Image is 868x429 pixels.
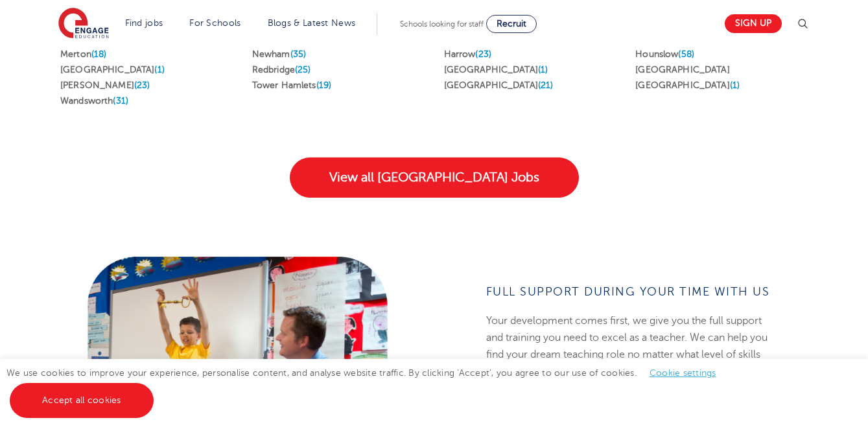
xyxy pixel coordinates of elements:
a: [PERSON_NAME](23) [60,80,150,90]
a: [GEOGRAPHIC_DATA](1) [444,65,548,75]
a: Cookie settings [650,368,716,378]
span: (23) [134,80,150,90]
span: (1) [538,65,548,75]
a: Accept all cookies [10,383,154,418]
a: Blogs & Latest News [268,18,356,28]
a: Find jobs [125,18,163,28]
a: Harrow(23) [444,49,491,59]
a: Newham(35) [252,49,306,59]
a: Merton(18) [60,49,106,59]
a: [GEOGRAPHIC_DATA](1) [60,65,165,75]
span: (23) [475,49,491,59]
a: [GEOGRAPHIC_DATA](21) [444,80,554,90]
span: (58) [678,49,694,59]
span: (35) [290,49,307,59]
a: Tower Hamlets(19) [252,80,331,90]
a: [GEOGRAPHIC_DATA] [635,65,729,75]
a: Recruit [486,15,537,33]
a: View all [GEOGRAPHIC_DATA] Jobs [290,157,579,198]
span: (18) [91,49,107,59]
a: Wandsworth(31) [60,96,128,106]
span: We use cookies to improve your experience, personalise content, and analyse website traffic. By c... [6,368,729,405]
a: Sign up [725,14,782,33]
span: (19) [316,80,332,90]
p: Your development comes first, we give you the full support and training you need to excel as a te... [486,312,775,380]
span: Recruit [497,19,526,29]
span: full support during your time with us [486,285,770,298]
span: (1) [730,80,740,90]
span: (25) [295,65,311,75]
a: Redbridge(25) [252,65,311,75]
a: Hounslow(58) [635,49,694,59]
span: Schools looking for staff [400,19,484,29]
span: (31) [113,96,128,106]
span: (1) [154,65,164,75]
span: (21) [538,80,554,90]
img: Engage Education [58,8,109,40]
a: [GEOGRAPHIC_DATA](1) [635,80,740,90]
a: For Schools [189,18,240,28]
